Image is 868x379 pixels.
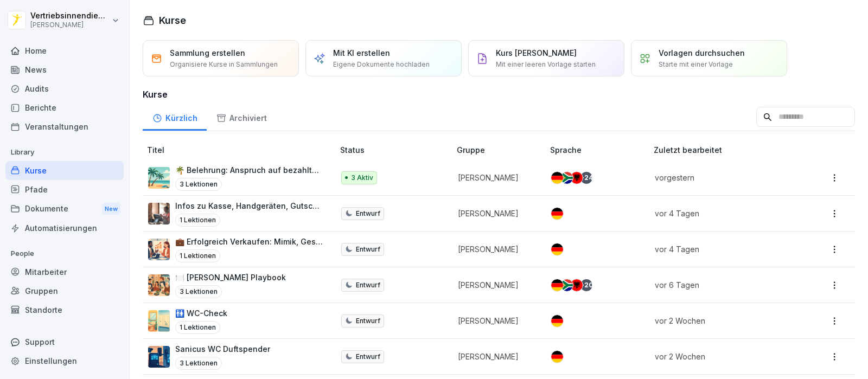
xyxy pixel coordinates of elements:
[30,11,110,21] p: Vertriebsinnendienst
[655,279,790,291] p: vor 6 Tagen
[175,272,286,283] p: 🍽️ [PERSON_NAME] Playbook
[175,178,222,191] p: 3 Lektionen
[5,199,124,219] a: DokumenteNew
[551,315,563,327] img: de.svg
[175,357,222,370] p: 3 Lektionen
[551,351,563,363] img: de.svg
[333,47,390,59] p: Mit KI erstellen
[30,21,110,29] p: [PERSON_NAME]
[148,274,170,296] img: fus0lrw6br91euh7ojuq1zn4.png
[571,279,583,291] img: al.svg
[655,172,790,183] p: vorgestern
[458,351,533,362] p: [PERSON_NAME]
[356,352,380,362] p: Entwurf
[5,332,124,351] div: Support
[561,279,573,291] img: za.svg
[5,41,124,60] a: Home
[458,172,533,183] p: [PERSON_NAME]
[551,172,563,184] img: de.svg
[458,315,533,326] p: [PERSON_NAME]
[356,209,380,219] p: Entwurf
[143,103,207,131] a: Kürzlich
[148,346,170,368] img: luuqjhkzcakh9ccac2pz09oo.png
[551,243,563,255] img: de.svg
[5,281,124,300] a: Gruppen
[655,243,790,255] p: vor 4 Tagen
[580,172,592,184] div: + 24
[458,243,533,255] p: [PERSON_NAME]
[102,203,120,215] div: New
[356,316,380,326] p: Entwurf
[561,172,573,184] img: za.svg
[659,47,745,59] p: Vorlagen durchsuchen
[356,280,380,290] p: Entwurf
[170,60,278,69] p: Organisiere Kurse in Sammlungen
[5,60,124,79] a: News
[148,167,170,189] img: s9mc00x6ussfrb3lxoajtb4r.png
[148,203,170,224] img: h2mn30dzzrvbhtu8twl9he0v.png
[207,103,276,131] a: Archiviert
[175,321,220,334] p: 1 Lektionen
[175,200,323,211] p: Infos zu Kasse, Handgeräten, Gutscheinhandling
[5,351,124,370] a: Einstellungen
[175,307,227,319] p: 🚻 WC-Check
[457,144,546,156] p: Gruppe
[5,245,124,262] p: People
[571,172,583,184] img: al.svg
[550,144,649,156] p: Sprache
[333,60,430,69] p: Eigene Dokumente hochladen
[356,245,380,254] p: Entwurf
[551,208,563,220] img: de.svg
[175,214,220,227] p: 1 Lektionen
[5,300,124,319] a: Standorte
[654,144,803,156] p: Zuletzt bearbeitet
[458,208,533,219] p: [PERSON_NAME]
[655,208,790,219] p: vor 4 Tagen
[655,351,790,362] p: vor 2 Wochen
[5,161,124,180] a: Kurse
[143,88,855,101] h3: Kurse
[148,310,170,332] img: v92xrh78m80z1ixos6u0k3dt.png
[340,144,452,156] p: Status
[175,249,220,262] p: 1 Lektionen
[175,236,323,247] p: 💼 Erfolgreich Verkaufen: Mimik, Gestik und Verkaufspaare
[551,279,563,291] img: de.svg
[5,199,124,219] div: Dokumente
[655,315,790,326] p: vor 2 Wochen
[175,343,270,355] p: Sanicus WC Duftspender
[5,79,124,98] a: Audits
[5,117,124,136] a: Veranstaltungen
[5,98,124,117] a: Berichte
[147,144,336,156] p: Titel
[148,239,170,260] img: elhrexh7bm1zs7xeh2a9f3un.png
[351,173,373,183] p: 3 Aktiv
[458,279,533,291] p: [PERSON_NAME]
[159,13,186,28] h1: Kurse
[5,144,124,161] p: Library
[175,285,222,298] p: 3 Lektionen
[5,262,124,281] a: Mitarbeiter
[170,47,245,59] p: Sammlung erstellen
[496,60,596,69] p: Mit einer leeren Vorlage starten
[5,180,124,199] a: Pfade
[496,47,577,59] p: Kurs [PERSON_NAME]
[580,279,592,291] div: + 20
[175,164,323,176] p: 🌴 Belehrung: Anspruch auf bezahlten Erholungsurlaub und [PERSON_NAME]
[5,219,124,237] a: Automatisierungen
[659,60,733,69] p: Starte mit einer Vorlage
